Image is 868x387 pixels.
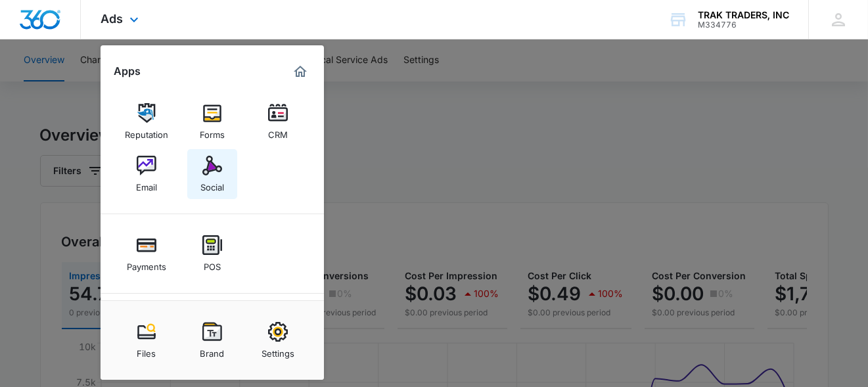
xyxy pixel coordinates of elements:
[127,255,166,272] div: Payments
[204,255,221,272] div: POS
[200,342,224,359] div: Brand
[268,123,288,140] div: CRM
[253,97,303,147] a: CRM
[136,175,157,193] div: Email
[187,97,237,147] a: Forms
[290,61,311,82] a: Marketing 360® Dashboard
[698,20,789,30] div: account id
[137,342,156,359] div: Files
[253,315,303,365] a: Settings
[262,342,294,359] div: Settings
[125,123,168,140] div: Reputation
[698,10,789,20] div: account name
[187,229,237,279] a: POS
[187,149,237,199] a: Social
[200,175,224,193] div: Social
[122,97,171,147] a: Reputation
[101,12,123,26] span: Ads
[200,123,225,140] div: Forms
[122,315,171,365] a: Files
[114,65,141,78] h2: Apps
[122,149,171,199] a: Email
[122,229,171,279] a: Payments
[187,315,237,365] a: Brand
